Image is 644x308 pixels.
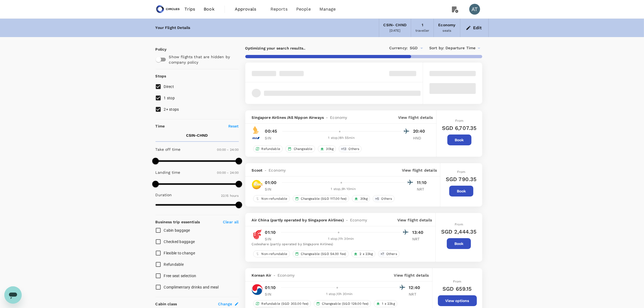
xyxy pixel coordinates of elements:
[441,227,477,236] h6: SGD 2,444.35
[270,6,288,12] span: Reports
[418,44,425,52] button: Open
[252,115,324,120] span: Singapore Airlines / All Nippon Airways
[282,236,400,242] div: 1 stop , 11h 30min
[156,147,181,152] p: Take off time
[252,273,272,278] span: Korean Air
[271,273,278,278] span: -
[351,250,375,257] div: 2 x 23kg
[4,286,22,304] iframe: Button to launch messaging window
[324,115,330,120] span: -
[352,195,370,202] div: 30kg
[417,186,430,192] p: NRT
[398,115,433,120] p: View flight details
[156,170,180,175] p: Landing time
[265,128,277,135] p: 00:45
[379,196,394,201] span: Others
[252,242,426,247] div: Codeshare (partly operated by Singapore Airlines)
[164,84,174,89] span: Direct
[156,302,177,306] strong: Cabin class
[417,179,430,186] p: 11:10
[265,135,279,141] p: SIN
[330,115,347,120] span: Economy
[453,280,461,283] span: From
[156,3,180,15] img: Circles
[415,28,429,34] div: traveller
[156,123,165,129] p: Time
[156,192,172,198] p: Duration
[265,236,279,242] p: SIN
[339,145,362,152] div: +13Others
[259,196,290,201] span: Non-refundable
[409,284,422,291] p: 12:40
[299,196,349,201] span: Changeable (SGD 117.00 fee)
[269,168,286,173] span: Economy
[285,145,315,152] div: Changeable
[253,250,290,257] div: Non-refundable
[259,147,283,151] span: Refundable
[378,250,399,257] div: +7Others
[245,45,364,51] p: Optimizing your search results..
[156,220,200,224] strong: Business trip essentials
[282,291,397,297] div: 1 stop , 10h 30min
[412,229,426,236] p: 13:40
[262,168,269,173] span: -
[265,291,279,297] p: SIN
[296,6,311,12] span: People
[447,135,471,145] button: Book
[282,186,405,192] div: 1 stop , 9h 10min
[394,273,429,278] p: View flight details
[265,186,279,192] p: SIN
[429,45,444,51] span: Sort by :
[438,295,477,306] button: View options
[340,147,347,151] span: + 13
[252,168,263,173] span: Scoot
[228,123,239,129] p: Reset
[252,179,263,190] img: TR
[252,126,260,134] img: SQ
[252,134,260,142] img: NH
[156,47,160,52] p: Policy
[442,124,477,132] h6: SGD 6,707.35
[223,219,239,225] p: Clear all
[292,147,315,151] span: Changeable
[156,74,166,78] strong: Stops
[402,168,437,173] p: View flight details
[374,196,380,201] span: + 5
[380,302,397,306] span: 1 x 23kg
[455,119,464,123] span: From
[314,300,371,307] div: Changeable (SGD 129.00 fee)
[235,6,262,12] span: Approvals
[324,147,336,151] span: 30kg
[265,284,276,291] p: 01:10
[259,252,290,256] span: Non-refundable
[320,302,371,306] span: Changeable (SGD 129.00 fee)
[446,175,477,184] h6: SGD 790.35
[409,291,422,297] p: NRT
[164,240,195,244] span: Checked baggage
[293,250,349,257] div: Changeable (SGD 54.00 fee)
[293,195,349,202] div: Changeable (SGD 117.00 fee)
[184,6,195,12] span: Trips
[218,301,232,307] span: Change
[318,145,336,152] div: 30kg
[319,6,336,12] span: Manage
[164,228,190,232] span: Cabin baggage
[358,196,370,201] span: 30kg
[412,236,426,242] p: NRT
[373,195,394,202] div: +5Others
[465,24,484,32] button: Edit
[217,148,239,152] span: 00:00 - 24:00
[438,22,455,28] div: Economy
[389,28,400,34] div: [DATE]
[455,222,463,226] span: From
[217,171,239,175] span: 00:00 - 24:00
[445,45,475,51] span: Departure Time
[346,147,362,151] span: Others
[252,217,344,223] span: Air China (partly operated by Singapore Airlines)
[350,217,367,223] span: Economy
[282,135,401,141] div: 1 stop , 18h 55min
[413,128,427,135] p: 20:40
[265,179,277,186] p: 01:00
[299,252,348,256] span: Changeable (SGD 54.00 fee)
[265,229,276,236] p: 01:10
